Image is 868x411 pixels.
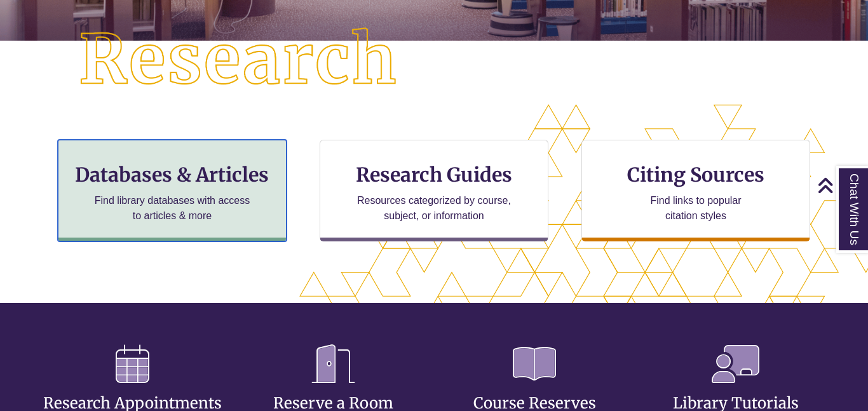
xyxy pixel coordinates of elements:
[581,140,810,241] a: Citing Sources Find links to popular citation styles
[320,140,548,241] a: Research Guides Resources categorized by course, subject, or information
[634,193,758,224] p: Find links to popular citation styles
[351,193,517,224] p: Resources categorized by course, subject, or information
[817,177,865,194] a: Back to Top
[58,140,287,241] a: Databases & Articles Find library databases with access to articles & more
[618,163,773,187] h3: Citing Sources
[330,163,538,187] h3: Research Guides
[90,193,255,224] p: Find library databases with access to articles & more
[69,163,276,187] h3: Databases & Articles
